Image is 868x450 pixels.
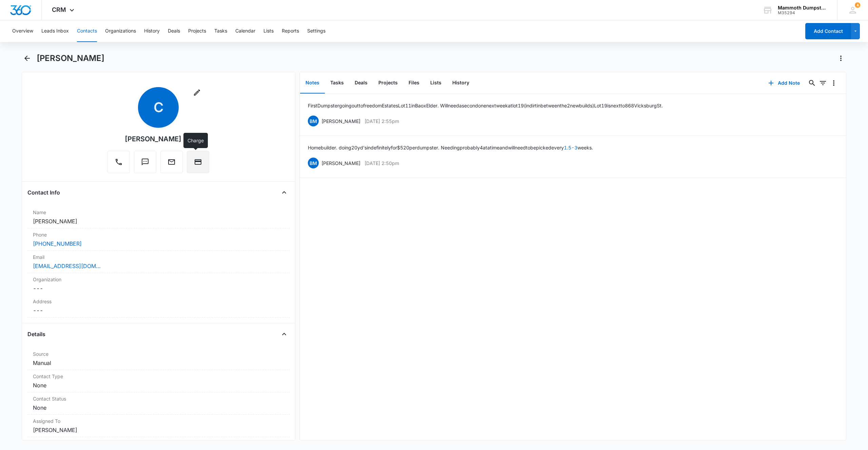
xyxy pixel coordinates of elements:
[27,228,290,251] div: Phone[PHONE_NUMBER]
[105,20,136,42] button: Organizations
[807,78,817,88] button: Search...
[187,151,209,173] button: Charge
[33,276,284,283] label: Organization
[425,73,447,94] button: Lists
[27,273,290,295] div: Organization---
[27,348,290,370] div: SourceManual
[778,5,827,11] div: account name
[144,20,160,42] button: History
[27,206,290,228] div: Name[PERSON_NAME]
[364,160,399,167] p: [DATE] 2:50pm
[33,231,284,238] label: Phone
[235,20,255,42] button: Calendar
[33,404,284,412] dd: None
[214,20,227,42] button: Tasks
[282,20,299,42] button: Reports
[27,370,290,392] div: Contact TypeNone
[308,144,593,151] p: Home builder. doing 20yd's indefinitely for $520 per dumpster. Needing probably 4 at a time and w...
[33,284,284,292] dd: ---
[33,395,284,402] label: Contact Status
[33,298,284,305] label: Address
[52,6,66,13] span: CRM
[308,102,663,109] p: First Dumpster going out to freedom Estates Lot 11 in Baox Elder. Will need a second one next wee...
[188,20,206,42] button: Projects
[160,151,183,173] button: Email
[27,392,290,415] div: Contact StatusNone
[308,116,319,126] span: BM
[183,133,208,148] div: Charge
[33,381,284,389] dd: None
[107,151,130,173] button: Call
[33,359,284,367] dd: Manual
[160,161,183,167] a: Email
[307,20,325,42] button: Settings
[27,415,290,437] div: Assigned To[PERSON_NAME]
[125,133,192,144] div: [PERSON_NAME]
[77,20,97,42] button: Contacts
[835,53,846,64] button: Actions
[33,209,284,216] label: Name
[308,158,319,168] span: BM
[41,20,69,42] button: Leads Inbox
[564,145,577,150] a: 1.5-3
[263,20,274,42] button: Lists
[364,118,399,125] p: [DATE] 2:55pm
[817,78,828,88] button: Filters
[321,160,360,167] p: [PERSON_NAME]
[27,295,290,318] div: Address---
[134,151,156,173] button: Text
[27,330,45,338] h4: Details
[325,73,349,94] button: Tasks
[828,78,839,88] button: Overflow Menu
[168,20,180,42] button: Deals
[33,217,284,225] dd: [PERSON_NAME]
[805,23,851,39] button: Add Contact
[27,188,60,197] h4: Contact Info
[33,253,284,261] label: Email
[33,440,284,447] label: Tags
[33,426,284,434] dd: [PERSON_NAME]
[138,87,179,128] span: C
[187,161,209,167] a: Charge
[855,2,860,8] span: 4
[33,373,284,380] label: Contact Type
[300,73,325,94] button: Notes
[762,75,807,91] button: Add Note
[349,73,373,94] button: Deals
[33,262,101,270] a: [EMAIL_ADDRESS][DOMAIN_NAME]
[37,53,104,63] h1: [PERSON_NAME]
[321,118,360,125] p: [PERSON_NAME]
[279,329,290,340] button: Close
[855,2,860,8] div: notifications count
[107,161,130,167] a: Call
[12,20,33,42] button: Overview
[33,350,284,357] label: Source
[447,73,475,94] button: History
[403,73,425,94] button: Files
[778,11,827,15] div: account id
[33,417,284,425] label: Assigned To
[134,161,156,167] a: Text
[33,306,284,314] dd: ---
[22,53,33,64] button: Back
[33,240,82,248] a: [PHONE_NUMBER]
[279,187,290,198] button: Close
[373,73,403,94] button: Projects
[27,251,290,273] div: Email[EMAIL_ADDRESS][DOMAIN_NAME]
